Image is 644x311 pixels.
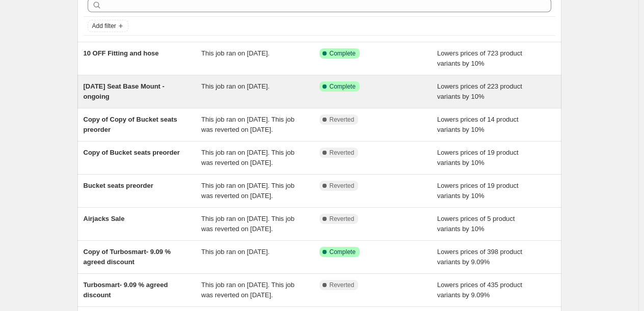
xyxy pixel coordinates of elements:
[84,248,171,266] span: Copy of Turbosmart- 9.09 % agreed discount
[201,82,270,90] span: This job ran on [DATE].
[92,22,116,30] span: Add filter
[437,82,522,100] span: Lowers prices of 223 product variants by 10%
[88,20,128,32] button: Add filter
[330,116,355,124] span: Reverted
[84,182,153,189] span: Bucket seats preorder
[330,281,355,289] span: Reverted
[84,149,180,156] span: Copy of Bucket seats preorder
[437,182,519,200] span: Lowers prices of 19 product variants by 10%
[330,82,356,91] span: Complete
[201,182,294,200] span: This job ran on [DATE]. This job was reverted on [DATE].
[201,149,294,166] span: This job ran on [DATE]. This job was reverted on [DATE].
[330,49,356,58] span: Complete
[330,248,356,256] span: Complete
[84,116,177,133] span: Copy of Copy of Bucket seats preorder
[437,248,522,266] span: Lowers prices of 398 product variants by 9.09%
[330,149,355,157] span: Reverted
[201,215,294,233] span: This job ran on [DATE]. This job was reverted on [DATE].
[84,49,159,57] span: 10 OFF Fitting and hose
[437,149,519,166] span: Lowers prices of 19 product variants by 10%
[201,248,270,256] span: This job ran on [DATE].
[437,281,522,299] span: Lowers prices of 435 product variants by 9.09%
[84,281,168,299] span: Turbosmart- 9.09 % agreed discount
[201,49,270,57] span: This job ran on [DATE].
[84,82,165,100] span: [DATE] Seat Base Mount - ongoing
[330,215,355,223] span: Reverted
[437,116,519,133] span: Lowers prices of 14 product variants by 10%
[201,281,294,299] span: This job ran on [DATE]. This job was reverted on [DATE].
[437,215,515,233] span: Lowers prices of 5 product variants by 10%
[84,215,125,222] span: Airjacks Sale
[437,49,522,67] span: Lowers prices of 723 product variants by 10%
[201,116,294,133] span: This job ran on [DATE]. This job was reverted on [DATE].
[330,182,355,190] span: Reverted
